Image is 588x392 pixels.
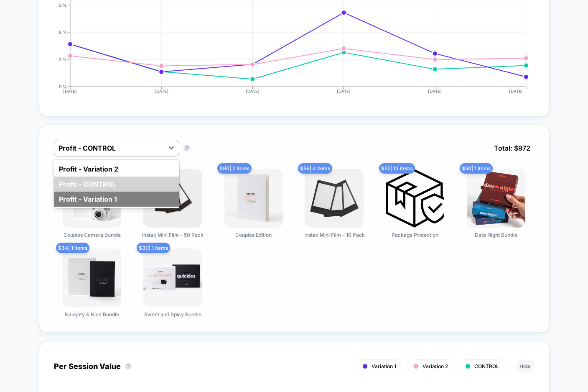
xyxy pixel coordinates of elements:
button: Hide [515,359,535,373]
span: Variation 1 [372,363,396,369]
button: ? [125,363,132,370]
span: $ 52 | 13 items [379,163,415,174]
tspan: [DATE] [337,89,351,94]
img: Date Night Bundle [467,169,525,228]
tspan: [DATE] [246,89,260,94]
span: $ 50 | 1 items [460,163,493,174]
span: Naughty & Nice Bundle [65,311,119,318]
tspan: 0 % [59,84,67,89]
img: Naughty & Nice Bundle [63,249,121,307]
img: Instax Mini Film - 10 Pack [305,169,364,228]
div: Profit - CONTROL [54,177,179,192]
tspan: [DATE] [155,89,168,94]
img: Couples Edition [224,169,283,228]
button: ? [183,145,190,151]
img: Sweet and Spicy Bundle [143,249,202,307]
tspan: [DATE] [509,89,523,94]
span: Date Night Bundle [475,232,517,238]
span: Couples Camera Bundle [64,232,121,238]
tspan: 6 % [59,29,67,34]
span: $ 56 | 4 items [298,163,332,174]
div: Profit - Variation 2 [54,161,179,177]
span: Instax Mini Film - 10 Pack [304,232,365,238]
tspan: [DATE] [64,89,77,94]
span: Instax Mini Film - 50 Pack [142,232,204,238]
span: $ 30 | 1 items [137,243,170,253]
span: Sweet and Spicy Bundle [144,311,201,318]
span: Couples Edition [235,232,272,238]
span: Total: $ 972 [490,140,535,156]
span: Variation 2 [423,363,448,369]
tspan: [DATE] [428,89,442,94]
span: $ 90 | 2 items [217,163,252,174]
img: Package Protection [386,169,444,228]
tspan: 9 % [59,2,67,7]
div: Profit - Variation 1 [54,192,179,207]
span: CONTROL [474,363,499,369]
span: $ 34 | 1 items [56,243,89,253]
tspan: 3 % [59,56,67,61]
span: Package Protection [392,232,438,238]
